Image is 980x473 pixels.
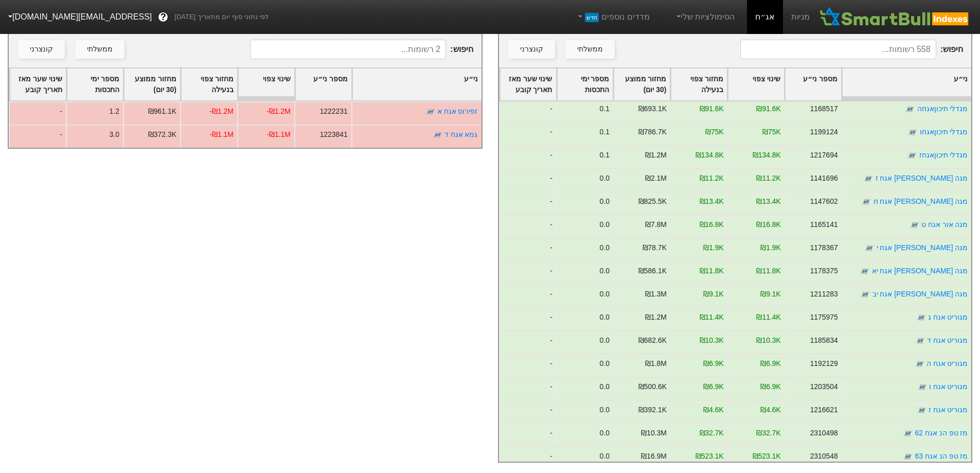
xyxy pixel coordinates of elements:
[499,330,556,354] div: -
[209,129,234,140] div: -₪1.1M
[500,68,556,100] div: Toggle SortBy
[641,428,667,439] div: ₪10.3M
[266,129,291,140] div: -₪1.1M
[75,40,124,59] button: ממשלתי
[810,405,838,415] div: 1216621
[810,335,838,346] div: 1185834
[921,220,968,229] a: מגה אור אגח ט
[599,289,609,300] div: 0.0
[148,129,176,140] div: ₪372.3K
[907,127,918,137] img: tase link
[444,130,478,138] a: גמא אגח ד
[903,428,913,439] img: tase link
[161,10,166,24] span: ?
[909,220,919,230] img: tase link
[181,68,237,100] div: Toggle SortBy
[148,106,176,117] div: ₪961.1K
[499,215,556,238] div: -
[810,242,838,253] div: 1178367
[905,104,915,114] img: tase link
[871,267,968,275] a: מגה [PERSON_NAME] אגח יא
[926,336,968,344] a: מגוריט אגח ד
[842,68,971,100] div: Toggle SortBy
[860,289,870,300] img: tase link
[577,44,603,55] div: ממשלתי
[907,150,917,161] img: tase link
[599,405,609,415] div: 0.0
[728,68,784,100] div: Toggle SortBy
[599,451,609,462] div: 0.0
[599,219,609,230] div: 0.0
[810,451,838,462] div: 2310548
[810,312,838,323] div: 1175975
[810,173,838,184] div: 1141696
[703,381,724,392] div: ₪6.9K
[67,68,123,100] div: Toggle SortBy
[499,354,556,377] div: -
[760,289,781,300] div: ₪9.1K
[645,358,666,369] div: ₪1.8M
[875,174,968,182] a: מגה [PERSON_NAME] אגח ז
[810,196,838,207] div: 1147602
[320,106,348,117] div: 1222231
[810,127,838,137] div: 1199124
[638,103,666,114] div: ₪693.1K
[928,406,968,414] a: מגוריט אגח ז
[10,68,66,100] div: Toggle SortBy
[638,335,666,346] div: ₪682.6K
[699,219,723,230] div: ₪16.8K
[9,101,66,125] div: -
[599,242,609,253] div: 0.0
[9,125,66,148] div: -
[810,289,838,300] div: 1211283
[499,423,556,446] div: -
[572,7,654,27] a: מדדים נוספיםחדש
[695,150,723,161] div: ₪134.8K
[760,381,781,392] div: ₪6.9K
[599,358,609,369] div: 0.0
[873,197,968,205] a: מגה [PERSON_NAME] אגח ח
[756,266,780,276] div: ₪11.8K
[872,290,968,298] a: מגה [PERSON_NAME] אגח יב
[864,243,875,253] img: tase link
[914,359,924,369] img: tase link
[810,428,838,439] div: 2310498
[124,68,180,100] div: Toggle SortBy
[499,446,556,469] div: -
[266,106,291,117] div: -₪1.2M
[699,335,723,346] div: ₪10.3K
[585,13,599,22] span: חדש
[641,451,667,462] div: ₪16.9M
[699,312,723,323] div: ₪11.4K
[756,219,780,230] div: ₪16.8K
[645,150,666,161] div: ₪1.2M
[762,127,781,137] div: ₪75K
[916,312,926,323] img: tase link
[557,68,613,100] div: Toggle SortBy
[756,335,780,346] div: ₪10.3K
[599,428,609,439] div: 0.0
[810,266,838,276] div: 1178375
[499,307,556,330] div: -
[740,40,963,59] span: חיפוש :
[638,196,666,207] div: ₪825.5K
[250,40,473,59] span: חיפוש :
[614,68,670,100] div: Toggle SortBy
[599,173,609,184] div: 0.0
[703,242,724,253] div: ₪1.9K
[699,428,723,439] div: ₪32.7K
[915,452,968,460] a: מז טפ הנ אגח 63
[756,103,780,114] div: ₪91.6K
[705,127,724,137] div: ₪75K
[760,358,781,369] div: ₪6.9K
[499,168,556,191] div: -
[599,103,609,114] div: 0.1
[499,99,556,122] div: -
[599,150,609,161] div: 0.1
[645,219,666,230] div: ₪7.8M
[437,107,478,115] a: זפירוס אגח א
[599,266,609,276] div: 0.0
[671,68,727,100] div: Toggle SortBy
[209,106,234,117] div: -₪1.2M
[876,243,968,252] a: מגה [PERSON_NAME] אגח י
